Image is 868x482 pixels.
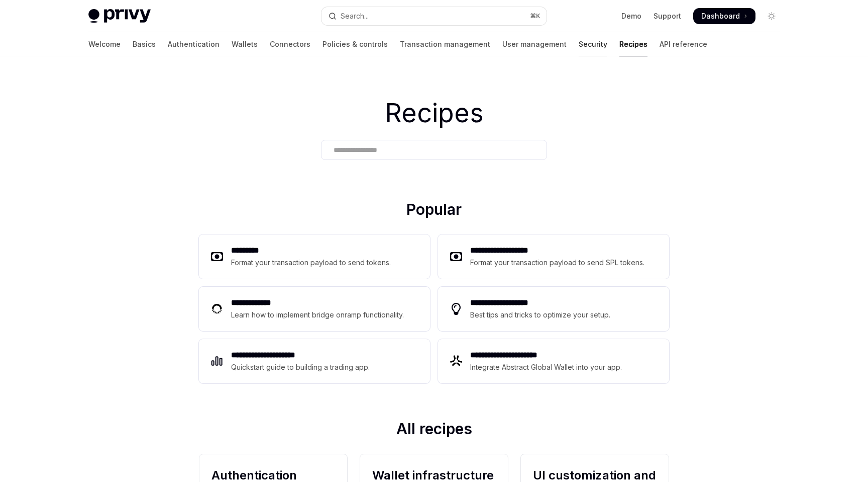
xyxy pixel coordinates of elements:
a: User management [502,32,567,56]
a: **** **** ***Learn how to implement bridge onramp functionality. [199,287,430,331]
span: Dashboard [701,11,740,21]
span: ⌘ K [530,12,540,20]
a: Transaction management [400,32,490,56]
h2: All recipes [199,420,669,442]
a: Dashboard [693,8,755,24]
a: Authentication [168,32,220,56]
a: API reference [660,32,707,56]
a: Policies & controls [322,32,388,56]
button: Open search [321,7,547,25]
div: Best tips and tricks to optimize your setup. [470,309,612,321]
a: Basics [133,32,156,56]
img: light logo [88,9,151,23]
div: Quickstart guide to building a trading app. [231,361,370,373]
a: Connectors [270,32,310,56]
div: Search... [341,10,369,22]
a: **** ****Format your transaction payload to send tokens. [199,234,430,279]
button: Toggle dark mode [764,8,780,24]
div: Integrate Abstract Global Wallet into your app. [470,361,623,373]
a: Recipes [619,32,647,56]
h2: Popular [199,200,669,222]
a: Security [579,32,607,56]
a: Wallets [232,32,258,56]
div: Learn how to implement bridge onramp functionality. [231,309,407,321]
a: Support [654,11,681,21]
div: Format your transaction payload to send tokens. [231,257,391,269]
a: Welcome [88,32,121,56]
a: Demo [621,11,641,21]
div: Format your transaction payload to send SPL tokens. [470,257,645,269]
